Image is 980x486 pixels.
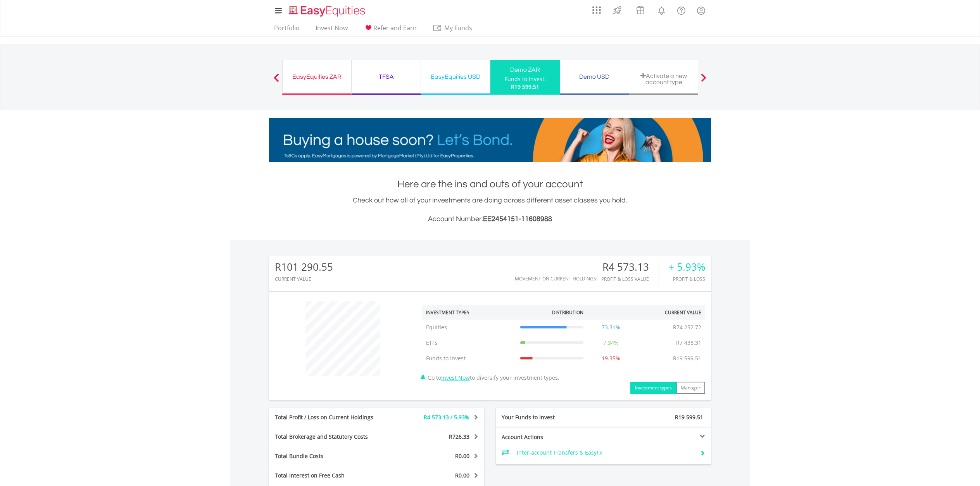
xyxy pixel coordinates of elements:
span: R0.00 [455,472,469,479]
div: Go to to diversify your investment types. [416,297,711,394]
a: FAQ's and Support [671,2,691,17]
a: Vouchers [629,2,652,16]
div: Check out how all of your investments are doing across different asset classes you hold. [269,195,711,225]
td: 19.35% [587,351,635,366]
td: Funds to Invest [422,351,516,366]
th: Current Value [634,305,705,320]
td: Equities [422,320,516,335]
a: Invest Now [441,374,470,381]
span: R19 599.51 [675,413,703,421]
a: Home page [286,2,368,17]
a: Refer and Earn [361,24,420,36]
h3: Account Number: [269,214,711,225]
button: Investment types [630,382,676,394]
span: R4 573.13 / 5.93% [424,413,469,421]
td: R7 438.31 [672,335,705,351]
div: Demo ZAR [495,64,555,75]
span: Refer and Earn [373,24,417,32]
img: vouchers-v2.svg [634,4,647,16]
div: Total Brokerage and Statutory Costs [269,433,395,441]
div: Total Interest on Free Cash [269,472,395,479]
span: R726.33 [449,433,469,440]
span: R0.00 [455,452,469,460]
div: Movement on Current Holdings: [515,276,597,281]
td: R74 252.72 [669,320,705,335]
div: Profit & Loss [668,277,705,282]
div: Profit & Loss Value [601,277,659,282]
div: + 5.93% [668,261,705,273]
div: Your Funds to Invest [496,413,604,421]
td: R19 599.51 [669,351,705,366]
a: AppsGrid [587,2,606,14]
img: thrive-v2.svg [611,4,624,16]
div: Total Profit / Loss on Current Holdings [269,413,395,421]
img: EasyMortage Promotion Banner [269,118,711,162]
div: EasyEquities USD [426,71,485,82]
div: Demo USD [564,71,624,82]
div: TFSA [356,71,416,82]
span: My Funds [433,23,483,33]
div: CURRENT VALUE [275,277,333,282]
img: grid-menu-icon.svg [592,6,601,14]
a: Portfolio [271,24,303,36]
a: Invest Now [312,24,351,36]
button: Manager [676,382,705,394]
div: R101 290.55 [275,261,333,273]
span: EE2454151-11608988 [483,215,552,223]
div: EasyEquities ZAR [287,71,347,82]
div: Account Actions [496,433,604,441]
td: 73.31% [587,320,635,335]
div: Total Bundle Costs [269,452,395,460]
h1: Here are the ins and outs of your account [269,177,711,191]
div: R4 573.13 [601,261,659,273]
th: Investment Types [422,305,516,320]
a: Notifications [652,2,671,17]
div: Distribution [552,309,583,316]
td: ETFs [422,335,516,351]
a: My Profile [691,2,711,19]
td: 7.34% [587,335,635,351]
img: EasyEquities_Logo.png [287,5,368,17]
span: R19 599.51 [511,83,539,90]
td: Inter-account Transfers & EasyFx [517,447,694,458]
div: Funds to invest: [505,75,546,83]
div: Activate a new account type [634,73,694,85]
